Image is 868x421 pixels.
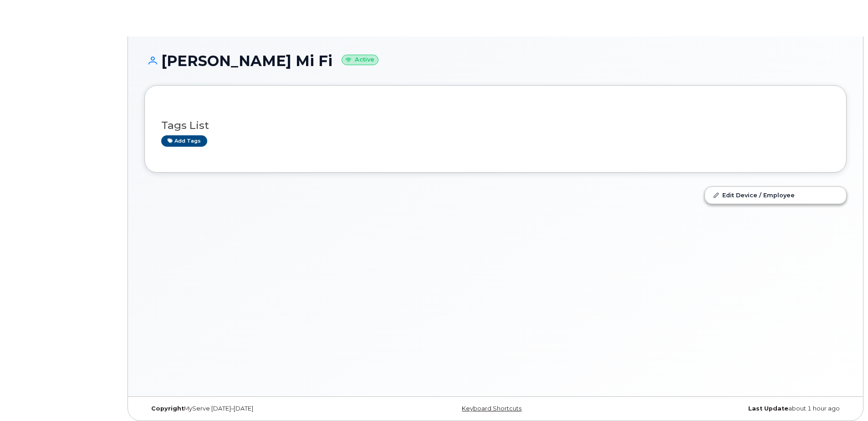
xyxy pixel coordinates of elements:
[144,405,378,412] div: MyServe [DATE]–[DATE]
[151,405,184,412] strong: Copyright
[342,55,378,65] small: Active
[748,405,788,412] strong: Last Update
[462,405,521,412] a: Keyboard Shortcuts
[613,405,847,412] div: about 1 hour ago
[161,120,830,131] h3: Tags List
[144,53,847,69] h1: [PERSON_NAME] Mi Fi
[161,135,207,147] a: Add tags
[705,187,846,203] a: Edit Device / Employee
